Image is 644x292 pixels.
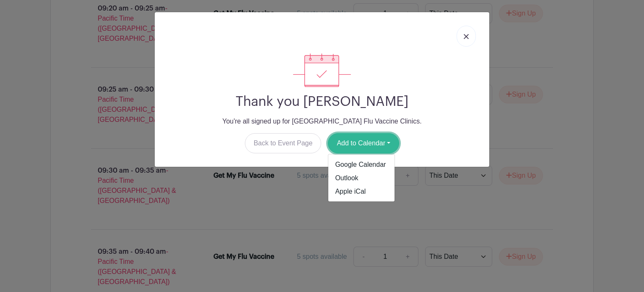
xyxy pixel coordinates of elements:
[328,185,395,198] a: Apple iCal
[328,171,395,185] a: Outlook
[161,94,483,110] h2: Thank you [PERSON_NAME]
[464,34,469,39] img: close_button-5f87c8562297e5c2d7936805f587ecaba9071eb48480494691a3f1689db116b3.svg
[328,133,399,153] button: Add to Calendar
[245,133,322,153] a: Back to Event Page
[161,116,483,126] p: You're all signed up for [GEOGRAPHIC_DATA] Flu Vaccine Clinics.
[293,53,351,87] img: signup_complete-c468d5dda3e2740ee63a24cb0ba0d3ce5d8a4ecd24259e683200fb1569d990c8.svg
[328,158,395,171] a: Google Calendar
